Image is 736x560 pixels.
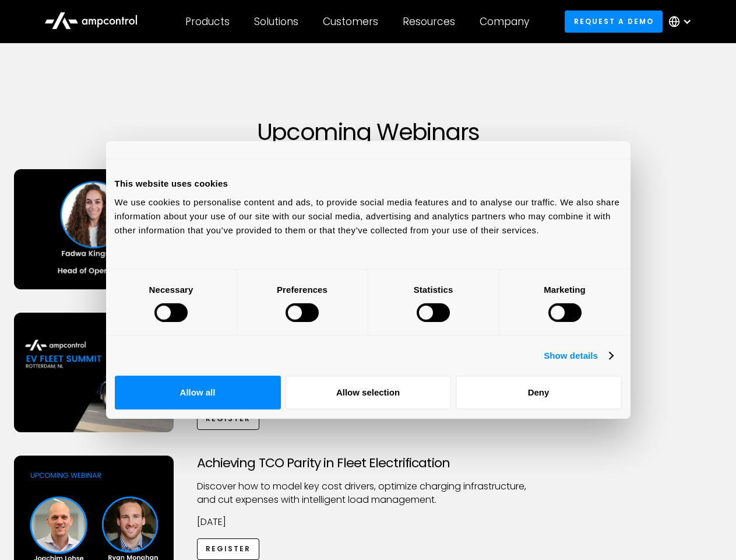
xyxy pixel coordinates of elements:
[403,15,455,28] div: Resources
[254,15,298,28] div: Solutions
[115,177,622,191] div: This website uses cookies
[277,284,327,294] strong: Preferences
[197,516,540,528] p: [DATE]
[544,349,612,363] a: Show details
[480,15,529,28] div: Company
[456,376,622,409] button: Deny
[115,195,622,237] div: We use cookies to personalise content and ads, to provide social media features and to analyse ou...
[323,15,378,28] div: Customers
[197,456,540,471] h3: Achieving TCO Parity in Fleet Electrification
[185,15,230,28] div: Products
[197,480,540,506] p: Discover how to model key cost drivers, optimize charging infrastructure, and cut expenses with i...
[149,284,193,294] strong: Necessary
[197,538,260,560] a: Register
[14,118,723,146] h1: Upcoming Webinars
[115,376,281,409] button: Allow all
[197,408,260,430] a: Register
[285,376,451,409] button: Allow selection
[544,284,586,294] strong: Marketing
[565,10,663,32] a: Request a demo
[414,284,453,294] strong: Statistics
